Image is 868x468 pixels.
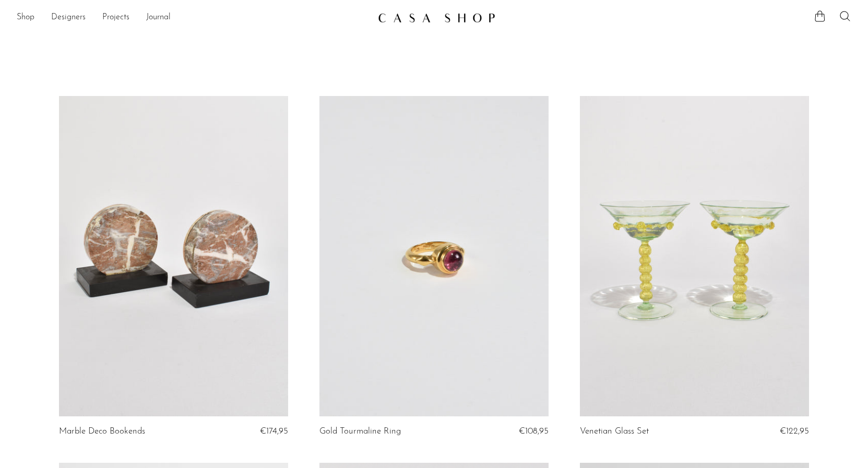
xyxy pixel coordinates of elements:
[260,427,288,436] span: €174,95
[51,11,86,25] a: Designers
[580,427,649,436] a: Venetian Glass Set
[519,427,549,436] span: €108,95
[102,11,129,25] a: Projects
[146,11,171,25] a: Journal
[17,11,34,25] a: Shop
[17,9,370,27] nav: Desktop navigation
[780,427,809,436] span: €122,95
[59,427,145,436] a: Marble Deco Bookends
[319,427,401,436] a: Gold Tourmaline Ring
[17,9,370,27] ul: NEW HEADER MENU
